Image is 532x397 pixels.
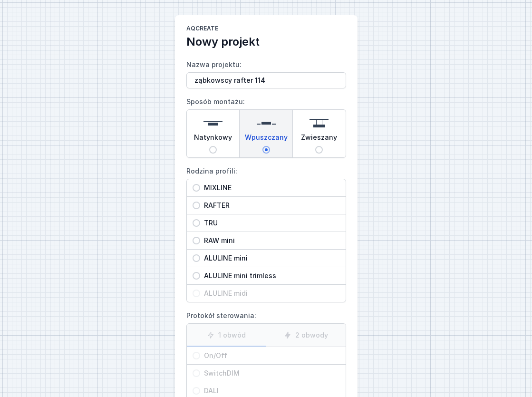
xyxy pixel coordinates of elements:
img: surface.svg [203,114,222,133]
h1: AQcreate [186,25,346,34]
span: RAW mini [200,236,340,245]
input: RAFTER [193,202,200,209]
input: Nazwa projektu: [186,72,346,88]
input: RAW mini [193,237,200,244]
span: Zwieszany [301,133,337,146]
span: Natynkowy [194,133,232,146]
span: RAFTER [200,201,340,210]
input: TRU [193,219,200,227]
input: Wpuszczany [262,146,270,154]
input: Natynkowy [209,146,217,154]
input: ALULINE mini [193,254,200,262]
label: Nazwa projektu: [186,57,346,88]
input: Zwieszany [315,146,323,154]
input: ALULINE mini trimless [193,272,200,280]
label: Rodzina profili: [186,164,346,302]
span: Wpuszczany [245,133,288,146]
img: recessed.svg [257,114,276,133]
img: suspended.svg [310,114,329,133]
input: MIXLINE [193,184,200,192]
span: MIXLINE [200,183,340,193]
h2: Nowy projekt [186,34,346,49]
label: Sposób montażu: [186,94,346,158]
span: ALULINE mini trimless [200,271,340,281]
span: TRU [200,218,340,228]
span: ALULINE mini [200,253,340,263]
